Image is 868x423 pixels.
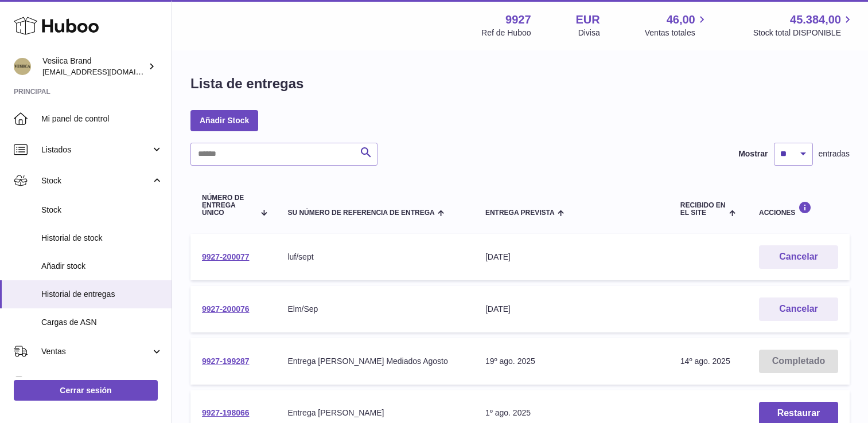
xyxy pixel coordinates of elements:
div: [DATE] [485,252,657,263]
a: 9927-199287 [202,357,250,366]
div: 1º ago. 2025 [485,408,657,418]
span: Cargas de ASN [41,317,163,328]
span: Su número de referencia de entrega [287,209,434,217]
span: Añadir stock [41,261,163,272]
h1: Lista de entregas [190,75,303,93]
div: Elm/Sep [287,304,462,315]
span: Stock [41,175,151,186]
span: Mi panel de control [41,113,163,124]
div: Entrega [PERSON_NAME] Mediados Agosto [287,356,462,367]
span: entradas [819,148,850,159]
span: Stock [41,205,163,216]
span: Historial de entregas [41,289,163,300]
span: Listados [41,144,151,155]
div: luf/sept [287,252,462,263]
span: Ventas [41,346,151,357]
span: [EMAIL_ADDRESS][DOMAIN_NAME] [42,67,169,76]
button: Cancelar [759,245,838,269]
a: 9927-198066 [202,408,250,417]
div: Divisa [578,28,600,38]
strong: EUR [576,12,600,28]
span: Número de entrega único [202,194,255,217]
a: Cerrar sesión [14,380,158,401]
span: Recibido en el site [680,202,726,217]
a: 45.384,00 Stock total DISPONIBLE [753,12,854,38]
div: Acciones [759,201,838,217]
span: Entrega prevista [485,209,555,217]
div: Entrega [PERSON_NAME] [287,408,462,418]
span: Ventas totales [645,28,709,38]
span: Stock total DISPONIBLE [753,28,854,38]
span: 46,00 [667,12,695,28]
img: logistic@vesiica.com [14,58,31,75]
span: 14º ago. 2025 [680,357,730,366]
button: Cancelar [759,297,838,321]
a: Añadir Stock [190,110,258,131]
div: Vesiica Brand [42,56,146,77]
div: Ref de Huboo [481,28,531,38]
strong: 9927 [505,12,531,28]
a: 9927-200077 [202,252,250,261]
a: 46,00 Ventas totales [645,12,709,38]
span: 45.384,00 [790,12,841,28]
span: Historial de stock [41,233,163,244]
a: 9927-200076 [202,304,250,314]
label: Mostrar [738,148,768,159]
div: 19º ago. 2025 [485,356,657,367]
div: [DATE] [485,304,657,315]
